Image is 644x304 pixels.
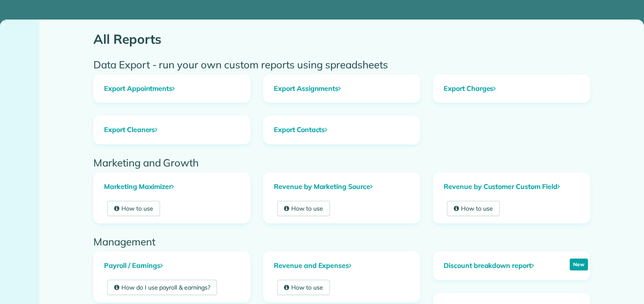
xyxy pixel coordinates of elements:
h2: Data Export - run your own custom reports using spreadsheets [93,59,590,70]
a: Export Contacts [264,116,420,144]
a: How to use [447,201,500,216]
p: New [570,259,588,270]
a: Export Assignments [264,75,420,103]
a: How to use [107,201,160,216]
a: How do I use payroll & earnings? [107,280,217,295]
a: Revenue by Customer Custom Field [433,173,590,201]
a: Revenue and Expenses [264,252,420,280]
a: Discount breakdown report [433,252,544,280]
a: How to use [277,201,330,216]
a: Payroll / Earnings [94,252,250,280]
a: Marketing Maximizer [94,173,250,201]
h2: Marketing and Growth [93,157,590,168]
a: Revenue by Marketing Source [264,173,420,201]
a: Export Cleaners [94,116,250,144]
h1: All Reports [93,32,590,46]
a: How to use [277,280,330,295]
h2: Management [93,236,590,247]
a: Export Appointments [94,75,250,103]
a: Export Charges [433,75,590,103]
